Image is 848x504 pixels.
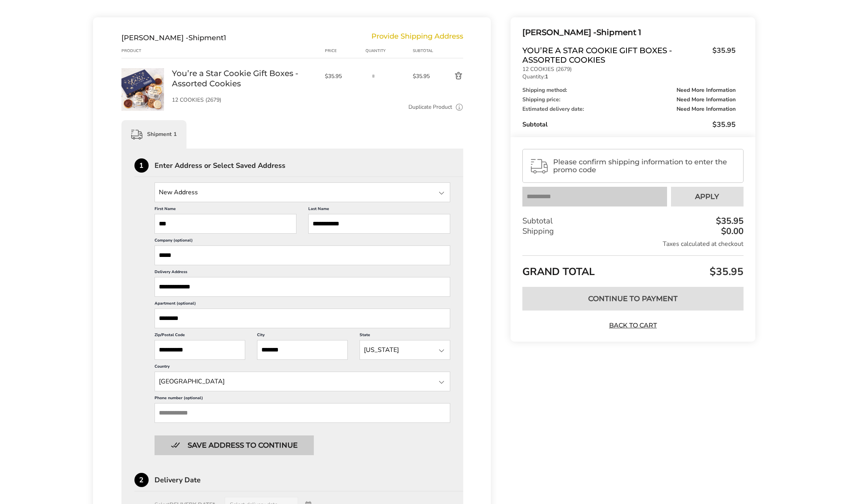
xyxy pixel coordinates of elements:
img: You’re a Star Cookie Gift Boxes - Assorted Cookies [121,68,164,111]
input: Quantity input [365,68,381,84]
span: [PERSON_NAME] - [121,33,188,42]
a: You’re a Star Cookie Gift Boxes - Assorted Cookies [172,68,317,89]
div: Subtotal [522,216,743,226]
div: Taxes calculated at checkout [522,240,743,248]
span: Apply [695,193,719,200]
label: Last Name [308,206,450,214]
a: You’re a Star Cookie Gift Boxes - Assorted Cookies [121,68,164,75]
div: Shipment 1 [522,26,735,39]
div: GRAND TOTAL [522,255,743,281]
label: Apartment (optional) [155,301,451,309]
button: Continue to Payment [522,287,743,311]
div: Price [325,48,366,54]
div: Shipment 1 [121,120,186,149]
span: You’re a Star Cookie Gift Boxes - Assorted Cookies [522,46,708,65]
label: First Name [155,206,296,214]
span: [PERSON_NAME] - [522,28,596,37]
input: Last Name [308,214,450,234]
span: $35.95 [413,73,436,80]
div: Estimated delivery date: [522,106,735,112]
button: Delete product [436,71,463,81]
input: State [360,340,450,360]
div: Provide Shipping Address [371,33,463,42]
div: Quantity [365,48,413,54]
label: Zip/Postal Code [155,332,245,340]
input: First Name [155,214,296,234]
span: $35.95 [325,73,362,80]
input: Apartment [155,309,451,328]
a: Duplicate Product [408,103,452,112]
div: Product [121,48,172,54]
div: $0.00 [719,227,744,236]
div: Shipping price: [522,97,735,102]
div: 2 [134,473,149,487]
input: ZIP [155,340,245,360]
div: 1 [134,158,149,173]
span: $35.95 [712,120,736,129]
p: 12 COOKIES (2679) [172,97,317,103]
span: Need More Information [677,97,736,102]
input: State [155,182,451,202]
div: Subtotal [413,48,436,54]
label: Country [155,364,451,372]
input: City [257,340,348,360]
button: Button save address [155,435,314,455]
button: Apply [671,187,744,206]
label: Phone number (optional) [155,395,451,403]
p: Quantity: [522,74,735,80]
span: $35.95 [708,265,744,279]
input: Delivery Address [155,277,451,297]
label: Delivery Address [155,269,451,277]
div: Subtotal [522,120,735,129]
span: 1 [224,33,226,42]
div: Shipping method: [522,87,735,93]
div: Shipping [522,226,743,236]
a: Back to Cart [605,321,660,330]
span: $35.95 [708,46,736,63]
span: Need More Information [677,87,736,93]
input: Company [155,245,451,265]
input: State [155,372,451,391]
p: 12 COOKIES (2679) [522,67,735,72]
span: Need More Information [677,106,736,112]
label: City [257,332,348,340]
div: Shipment [121,33,226,42]
div: $35.95 [714,217,744,225]
div: Enter Address or Select Saved Address [155,162,464,169]
label: Company (optional) [155,238,451,245]
span: Please confirm shipping information to enter the promo code [553,158,736,174]
strong: 1 [545,73,548,80]
div: Delivery Date [155,476,464,484]
label: State [360,332,450,340]
a: You’re a Star Cookie Gift Boxes - Assorted Cookies$35.95 [522,46,735,65]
